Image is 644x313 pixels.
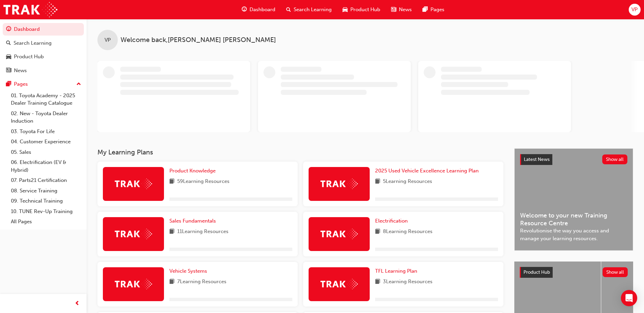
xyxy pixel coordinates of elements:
[417,3,450,17] a: pages-iconPages
[121,36,276,44] span: Welcome back , [PERSON_NAME] [PERSON_NAME]
[602,154,628,164] button: Show all
[115,179,152,189] img: Trak
[169,228,174,236] span: book-icon
[350,6,380,14] span: Product Hub
[236,3,281,17] a: guage-iconDashboard
[14,80,28,88] div: Pages
[603,267,628,277] button: Show all
[14,39,52,47] div: Search Learning
[320,229,358,239] img: Trak
[375,167,481,175] a: 2025 Used Vehicle Excellence Learning Plan
[177,178,229,186] span: 59 Learning Resources
[520,267,628,278] a: Product HubShow all
[375,178,380,186] span: book-icon
[250,6,275,14] span: Dashboard
[6,68,11,74] span: news-icon
[520,212,627,227] span: Welcome to your new Training Resource Centre
[375,267,420,275] a: TFL Learning Plan
[514,148,633,251] a: Latest NewsShow allWelcome to your new Training Resource CentreRevolutionise the way you access a...
[169,167,218,175] a: Product Knowledge
[383,178,432,186] span: 5 Learning Resources
[423,5,428,14] span: pages-icon
[631,6,638,14] span: VP
[375,228,380,236] span: book-icon
[281,3,337,17] a: search-iconSearch Learning
[3,23,84,36] a: Dashboard
[294,6,332,14] span: Search Learning
[8,186,84,196] a: 08. Service Training
[169,268,207,274] span: Vehicle Systems
[386,3,417,17] a: news-iconNews
[621,290,637,306] div: Open Intercom Messenger
[8,147,84,158] a: 05. Sales
[3,78,84,90] button: Pages
[8,157,84,175] a: 06. Electrification (EV & Hybrid)
[629,4,641,16] button: VP
[8,126,84,137] a: 03. Toyota For Life
[520,227,627,242] span: Revolutionise the way you access and manage your learning resources.
[320,179,358,189] img: Trak
[337,3,386,17] a: car-iconProduct Hub
[242,5,247,14] span: guage-icon
[169,278,174,286] span: book-icon
[105,36,111,44] span: VP
[391,5,396,14] span: news-icon
[3,64,84,77] a: News
[383,278,433,286] span: 3 Learning Resources
[3,22,84,78] button: DashboardSearch LearningProduct HubNews
[75,299,80,308] span: prev-icon
[76,80,81,89] span: up-icon
[375,168,479,174] span: 2025 Used Vehicle Excellence Learning Plan
[3,37,84,49] a: Search Learning
[520,154,627,165] a: Latest NewsShow all
[430,6,444,14] span: Pages
[169,178,174,186] span: book-icon
[169,168,216,174] span: Product Knowledge
[375,268,417,274] span: TFL Learning Plan
[8,137,84,147] a: 04. Customer Experience
[177,228,228,236] span: 11 Learning Resources
[115,229,152,239] img: Trak
[6,54,11,60] span: car-icon
[8,206,84,217] a: 10. TUNE Rev-Up Training
[3,2,57,17] img: Trak
[320,279,358,289] img: Trak
[177,278,226,286] span: 7 Learning Resources
[8,216,84,227] a: All Pages
[399,6,412,14] span: News
[97,148,503,156] h3: My Learning Plans
[383,228,433,236] span: 8 Learning Resources
[375,217,410,225] a: Electrification
[286,5,291,14] span: search-icon
[8,196,84,206] a: 09. Technical Training
[14,67,27,75] div: News
[3,50,84,63] a: Product Hub
[115,279,152,289] img: Trak
[8,90,84,108] a: 01. Toyota Academy - 2025 Dealer Training Catalogue
[169,267,210,275] a: Vehicle Systems
[8,175,84,186] a: 07. Parts21 Certification
[343,5,348,14] span: car-icon
[6,40,11,46] span: search-icon
[6,26,11,33] span: guage-icon
[375,278,380,286] span: book-icon
[375,218,408,224] span: Electrification
[8,108,84,126] a: 02. New - Toyota Dealer Induction
[523,269,550,275] span: Product Hub
[524,156,550,162] span: Latest News
[169,217,219,225] a: Sales Fundamentals
[6,81,11,87] span: pages-icon
[14,53,44,61] div: Product Hub
[169,218,216,224] span: Sales Fundamentals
